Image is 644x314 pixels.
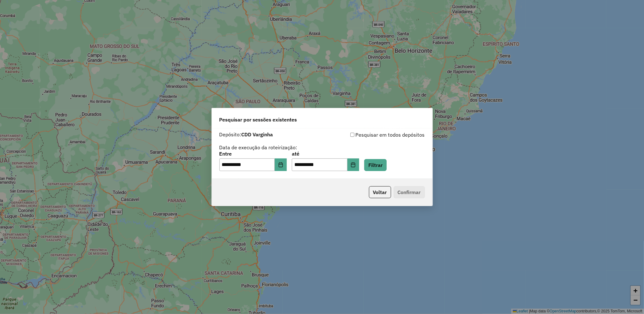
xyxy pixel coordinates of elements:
label: até [292,150,359,157]
label: Depósito: [219,131,273,138]
button: Choose Date [275,158,287,171]
span: Pesquisar por sessões existentes [219,116,297,123]
button: Voltar [369,186,391,198]
strong: CDD Varginha [242,131,273,138]
button: Choose Date [347,158,359,171]
label: Data de execução da roteirização: [219,144,297,151]
label: Entre [219,150,287,157]
div: Pesquisar em todos depósitos [322,131,425,139]
button: Filtrar [364,159,387,171]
